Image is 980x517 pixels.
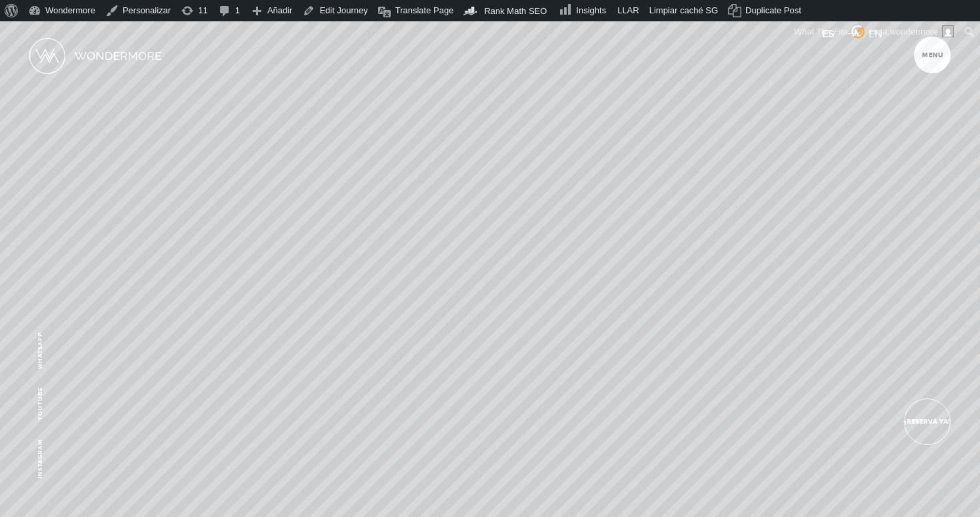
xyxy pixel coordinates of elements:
[37,439,44,478] a: Instagram
[787,21,865,43] div: What The File
[576,5,606,15] span: Insights
[29,38,65,74] img: Logo
[890,27,938,37] span: wondermore
[37,388,44,421] a: Youtube
[75,51,161,60] img: Nombre Logo
[37,332,44,369] a: WhatsApp
[922,52,943,59] span: Menu
[865,21,959,43] a: Hola,
[484,6,547,16] span: Rank Math SEO
[904,398,951,445] a: ¡Reservá Ya!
